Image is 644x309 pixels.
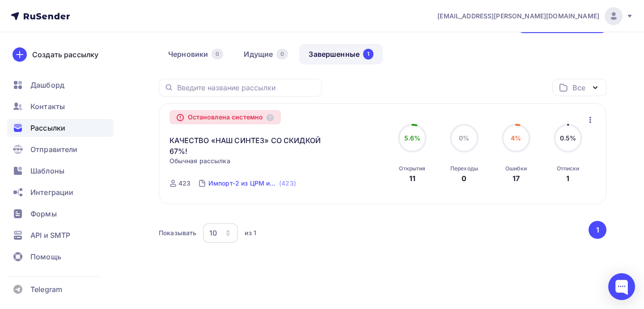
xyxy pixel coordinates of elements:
[7,97,114,115] a: Контакты
[30,144,78,155] span: Отправители
[572,82,585,93] div: Все
[208,179,277,188] div: Импорт-2 из ЦРМ и почты
[159,229,196,237] div: Показывать
[7,76,114,94] a: Дашборд
[30,230,70,241] span: API и SMTP
[557,165,580,172] div: Отписки
[462,173,466,184] div: 0
[208,176,297,190] a: Импорт-2 из ЦРМ и почты (423)
[203,223,238,243] button: 10
[437,7,633,25] a: [EMAIL_ADDRESS][PERSON_NAME][DOMAIN_NAME]
[404,134,421,142] span: 5.6%
[209,228,217,238] div: 10
[177,83,317,93] input: Введите название рассылки
[30,284,62,295] span: Telegram
[399,165,425,172] div: Открытия
[560,134,576,142] span: 0.5%
[587,221,607,239] ul: Pagination
[234,44,297,64] a: Идущие0
[30,251,61,262] span: Помощь
[409,173,415,184] div: 11
[450,165,478,172] div: Переходы
[169,135,323,157] a: КАЧЕСТВО «НАШ СИНТЕЗ» СО СКИДКОЙ 67%!
[245,229,256,237] div: из 1
[169,157,230,165] span: Обычная рассылка
[212,49,223,59] div: 0
[505,165,527,172] div: Ошибки
[7,119,114,137] a: Рассылки
[30,208,57,219] span: Формы
[7,162,114,180] a: Шаблоны
[7,140,114,158] a: Отправители
[552,79,606,96] button: Все
[511,134,521,142] span: 4%
[589,221,606,239] button: Go to page 1
[159,44,233,64] a: Черновики0
[7,205,114,223] a: Формы
[32,49,98,60] div: Создать рассылку
[299,44,383,64] a: Завершенные1
[566,173,569,184] div: 1
[276,49,288,59] div: 0
[30,165,64,176] span: Шаблоны
[30,80,64,90] span: Дашборд
[363,49,373,59] div: 1
[30,187,73,198] span: Интеграции
[30,101,65,112] span: Контакты
[169,110,281,124] div: Остановлена системно
[513,173,520,184] div: 17
[178,179,191,188] div: 423
[459,134,469,142] span: 0%
[30,123,65,133] span: Рассылки
[437,12,599,21] span: [EMAIL_ADDRESS][PERSON_NAME][DOMAIN_NAME]
[279,179,296,188] div: (423)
